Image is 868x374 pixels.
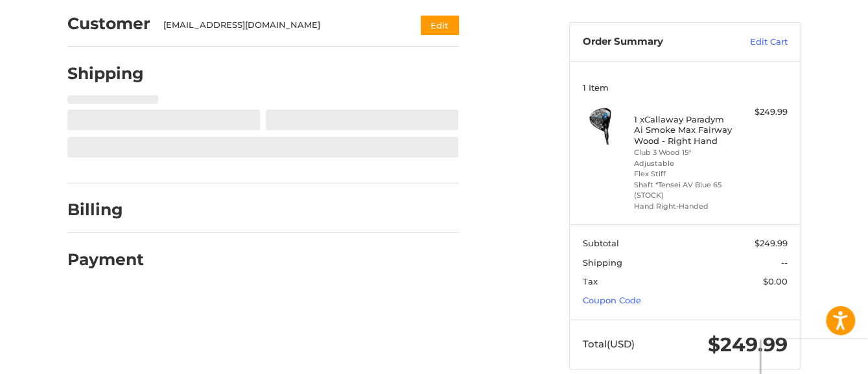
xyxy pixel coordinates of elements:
li: Shaft *Tensei AV Blue 65 (STOCK) [634,180,733,201]
button: Edit [421,16,458,34]
li: Club 3 Wood 15° Adjustable [634,147,733,169]
span: Subtotal [583,238,619,248]
li: Hand Right-Handed [634,201,733,212]
iframe: Google Customer Reviews [761,339,868,374]
span: $249.99 [755,238,788,248]
span: Shipping [583,257,622,268]
h2: Shipping [67,64,144,84]
span: Total (USD) [583,338,635,350]
li: Flex Stiff [634,169,733,180]
h2: Payment [67,250,144,270]
h3: Order Summary [583,36,722,49]
span: $249.99 [708,333,788,356]
div: [EMAIL_ADDRESS][DOMAIN_NAME] [163,19,396,32]
h3: 1 Item [583,82,788,93]
span: $0.00 [763,276,788,286]
a: Coupon Code [583,295,641,305]
h2: Billing [67,200,143,220]
a: Edit Cart [722,36,788,49]
span: Tax [583,276,598,286]
div: $249.99 [736,106,788,119]
h2: Customer [67,14,150,34]
span: -- [781,257,788,268]
h4: 1 x Callaway Paradym Ai Smoke Max Fairway Wood - Right Hand [634,114,733,146]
